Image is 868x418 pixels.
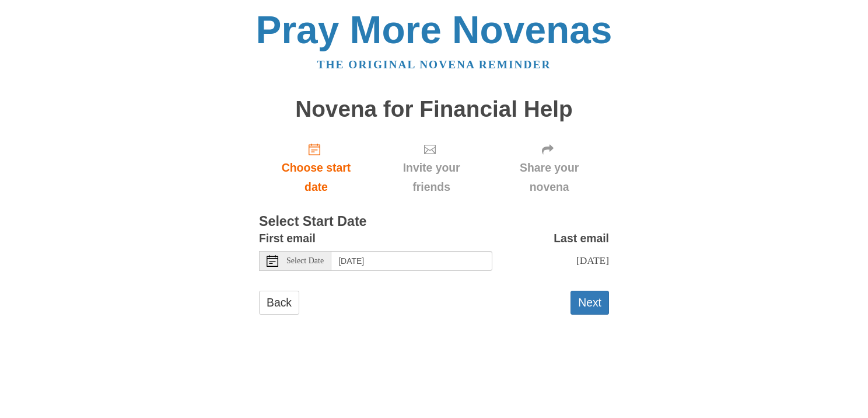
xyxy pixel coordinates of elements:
div: Click "Next" to confirm your start date first. [489,133,609,203]
button: Next [570,291,609,315]
div: Click "Next" to confirm your start date first. [373,133,489,203]
h3: Select Start Date [259,214,609,229]
a: Choose start date [259,133,373,203]
a: Pray More Novenas [256,8,612,51]
a: Back [259,291,299,315]
a: The original novena reminder [317,58,551,71]
span: [DATE] [576,255,609,266]
label: First email [259,229,316,248]
span: Choose start date [271,158,362,197]
span: Invite your friends [385,158,478,197]
span: Select Date [286,257,324,265]
label: Last email [554,229,609,248]
h1: Novena for Financial Help [259,97,609,122]
span: Share your novena [501,158,597,197]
